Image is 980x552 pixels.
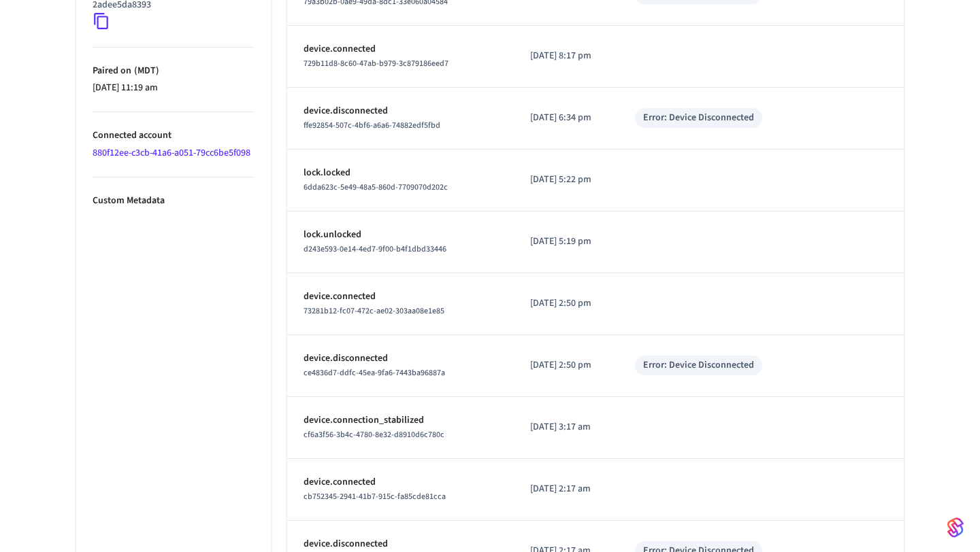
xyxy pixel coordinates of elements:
[643,358,754,373] div: Error: Device Disconnected
[93,128,255,143] p: Connected account
[304,429,444,441] span: cf6a3f56-3b4c-4780-8e32-d8910d6c780c
[304,243,446,255] span: d243e593-0e14-4ed7-9f00-b4f1dbd33446
[530,49,602,63] p: [DATE] 8:17 pm
[304,104,497,118] p: device.disconnected
[530,482,602,496] p: [DATE] 2:17 am
[947,517,964,538] img: SeamLogoGradient.69752ec5.svg
[304,491,446,502] span: cb752345-2941-41b7-915c-fa85cde81cca
[93,64,255,78] p: Paired on
[530,420,602,434] p: [DATE] 3:17 am
[304,182,448,193] span: 6dda623c-5e49-48a5-860d-7709070d202c
[304,120,440,131] span: ffe92854-507c-4bf6-a6a6-74882edf5fbd
[304,475,497,489] p: device.connected
[304,166,497,180] p: lock.locked
[93,81,255,95] p: [DATE] 11:19 am
[93,194,255,208] p: Custom Metadata
[304,367,445,379] span: ce4836d7-ddfc-45ea-9fa6-7443ba96887a
[530,358,602,373] p: [DATE] 2:50 pm
[530,235,602,249] p: [DATE] 5:19 pm
[304,42,497,56] p: device.connected
[643,111,754,125] div: Error: Device Disconnected
[530,296,602,311] p: [DATE] 2:50 pm
[530,111,602,125] p: [DATE] 6:34 pm
[304,537,497,551] p: device.disconnected
[530,173,602,187] p: [DATE] 5:22 pm
[131,64,159,77] span: ( MDT )
[304,228,497,242] p: lock.unlocked
[304,305,444,317] span: 73281b12-fc07-472c-ae02-303aa08e1e85
[304,351,497,366] p: device.disconnected
[304,413,497,428] p: device.connection_stabilized
[304,58,448,69] span: 729b11d8-8c60-47ab-b979-3c879186eed7
[304,290,497,304] p: device.connected
[93,146,250,160] a: 880f12ee-c3cb-41a6-a051-79cc6be5f098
